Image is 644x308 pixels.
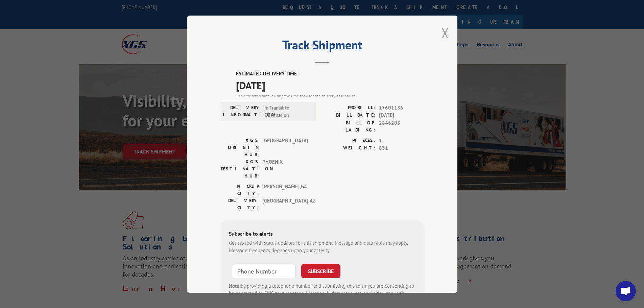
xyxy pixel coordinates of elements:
a: Open chat [616,281,636,301]
div: The estimated time is using the time zone for the delivery destination. [236,93,424,99]
span: [DATE] [236,77,424,93]
span: PHOENIX [262,158,308,179]
h2: Track Shipment [221,40,424,53]
label: PICKUP CITY: [221,183,259,197]
span: [GEOGRAPHIC_DATA] [262,137,308,158]
span: 17601186 [379,104,424,112]
span: [GEOGRAPHIC_DATA] , AZ [262,197,308,211]
span: 831 [379,144,424,152]
span: [DATE] [379,112,424,119]
label: DELIVERY CITY: [221,197,259,211]
span: In Transit to Destination [264,104,310,119]
div: Subscribe to alerts [229,229,415,239]
span: 1 [379,137,424,144]
span: 2846205 [379,119,424,133]
label: WEIGHT: [322,144,376,152]
label: XGS DESTINATION HUB: [221,158,259,179]
input: Phone Number [232,264,296,278]
button: SUBSCRIBE [301,264,340,278]
span: [PERSON_NAME] , GA [262,183,308,197]
div: by providing a telephone number and submitting this form you are consenting to be contacted by SM... [229,282,415,305]
label: BILL DATE: [322,112,376,119]
button: Close modal [442,24,449,42]
strong: Note: [229,282,241,289]
label: ESTIMATED DELIVERY TIME: [236,70,424,78]
label: PROBILL: [322,104,376,112]
label: BILL OF LADING: [322,119,376,133]
label: XGS ORIGIN HUB: [221,137,259,158]
label: PIECES: [322,137,376,144]
div: Get texted with status updates for this shipment. Message and data rates may apply. Message frequ... [229,239,415,254]
label: DELIVERY INFORMATION: [223,104,261,119]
